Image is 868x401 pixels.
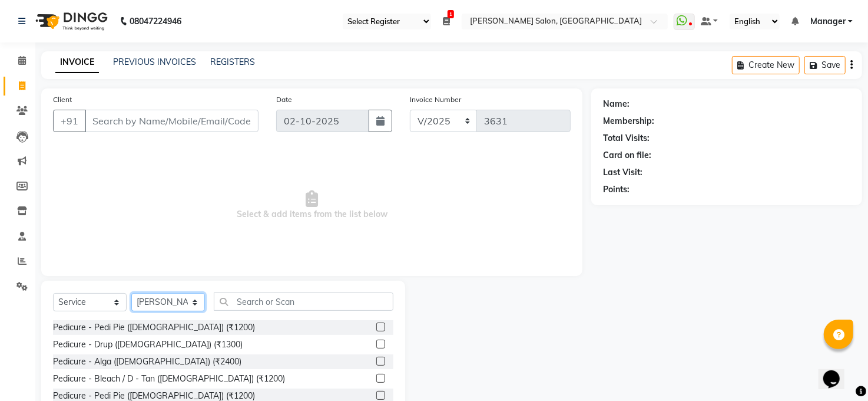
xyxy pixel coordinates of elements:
[410,94,461,105] label: Invoice Number
[85,110,259,132] input: Search by Name/Mobile/Email/Code
[214,292,393,311] input: Search or Scan
[53,110,86,132] button: +91
[603,98,630,110] div: Name:
[276,94,292,105] label: Date
[819,354,856,389] iframe: chat widget
[210,57,255,67] a: REGISTERS
[603,149,651,162] div: Card on file:
[53,94,72,105] label: Client
[113,57,196,67] a: PREVIOUS INVOICES
[804,56,846,74] button: Save
[53,146,571,264] span: Select & add items from the list below
[443,16,450,27] a: 1
[448,10,454,18] span: 1
[732,56,800,74] button: Create New
[53,321,255,334] div: Pedicure - Pedi Pie ([DEMOGRAPHIC_DATA]) (₹1200)
[603,183,630,196] div: Points:
[603,132,650,144] div: Total Visits:
[53,356,241,368] div: Pedicure - Alga ([DEMOGRAPHIC_DATA]) (₹2400)
[603,166,642,179] div: Last Visit:
[53,373,285,385] div: Pedicure - Bleach / D - Tan ([DEMOGRAPHIC_DATA]) (₹1200)
[55,52,99,73] a: INVOICE
[130,5,181,38] b: 08047224946
[810,15,846,28] span: Manager
[53,338,243,351] div: Pedicure - Drup ([DEMOGRAPHIC_DATA]) (₹1300)
[30,5,111,38] img: logo
[603,115,654,127] div: Membership:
